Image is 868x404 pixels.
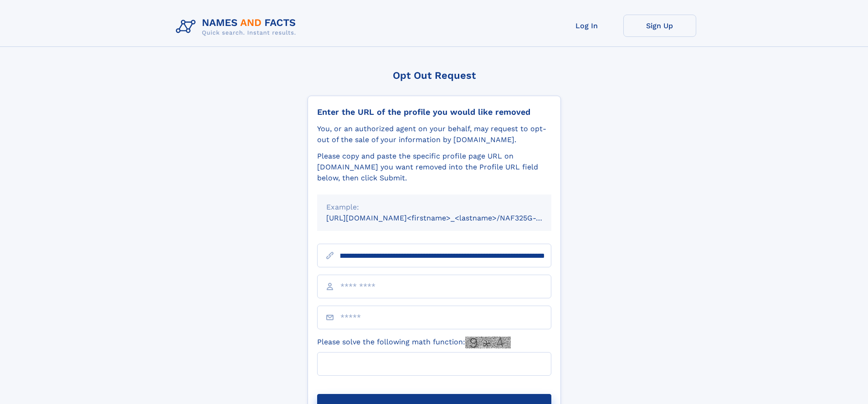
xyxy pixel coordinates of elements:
[317,107,551,117] div: Enter the URL of the profile you would like removed
[317,123,551,145] div: You, or an authorized agent on your behalf, may request to opt-out of the sale of your informatio...
[550,15,623,37] a: Log In
[326,214,569,222] small: [URL][DOMAIN_NAME]<firstname>_<lastname>/NAF325G-xxxxxxxx
[326,202,542,213] div: Example:
[317,337,511,348] label: Please solve the following math function:
[172,15,303,39] img: Logo Names and Facts
[317,151,551,184] div: Please copy and paste the specific profile page URL on [DOMAIN_NAME] you want removed into the Pr...
[308,70,561,81] div: Opt Out Request
[623,15,696,37] a: Sign Up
